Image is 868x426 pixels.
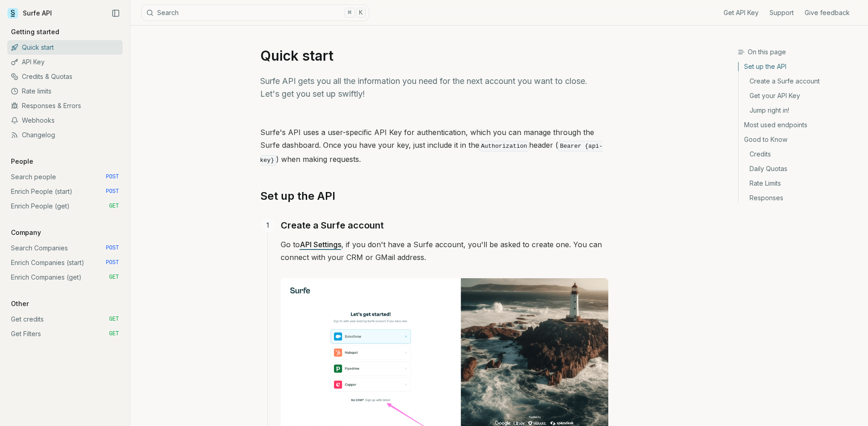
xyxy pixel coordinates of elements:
p: Surfe's API uses a user-specific API Key for authentication, which you can manage through the Sur... [260,126,608,167]
span: POST [106,244,119,252]
a: Get API Key [724,8,759,17]
p: Surfe API gets you all the information you need for the next account you want to close. Let's get... [260,75,608,100]
a: Give feedback [805,8,850,17]
a: Surfe API [7,6,52,20]
a: Set up the API [739,62,861,74]
a: Good to Know [739,132,861,147]
p: People [7,157,37,166]
span: GET [109,330,119,338]
a: API Settings [300,240,341,249]
h3: On this page [738,47,861,57]
a: Daily Quotas [739,161,861,176]
kbd: K [356,8,366,18]
a: Rate Limits [739,176,861,191]
a: Responses & Errors [7,99,123,113]
a: Enrich People (get) GET [7,199,123,213]
a: Enrich People (start) POST [7,184,123,199]
a: Jump right in! [739,103,861,118]
a: Search people POST [7,170,123,184]
p: Getting started [7,27,63,36]
a: Most used endpoints [739,118,861,132]
a: Credits [739,147,861,161]
span: GET [109,203,119,210]
a: Enrich Companies (get) GET [7,270,123,285]
p: Company [7,228,45,237]
a: Get Filters GET [7,327,123,341]
a: Quick start [7,40,123,55]
p: Go to , if you don't have a Surfe account, you'll be asked to create one. You can connect with yo... [281,238,608,264]
a: Set up the API [260,189,335,203]
a: Changelog [7,128,123,142]
a: Create a Surfe account [739,74,861,88]
span: POST [106,173,119,181]
a: Support [770,8,794,17]
button: Collapse Sidebar [109,6,123,20]
a: Webhooks [7,113,123,128]
a: Get your API Key [739,88,861,103]
span: GET [109,316,119,323]
span: POST [106,259,119,266]
a: Responses [739,191,861,203]
a: Rate limits [7,84,123,99]
code: Authorization [479,141,529,151]
p: Other [7,299,32,308]
a: Enrich Companies (start) POST [7,255,123,270]
a: API Key [7,55,123,69]
a: Create a Surfe account [281,218,384,233]
kbd: ⌘ [344,8,354,18]
a: Get credits GET [7,312,123,327]
h1: Quick start [260,47,608,64]
span: POST [106,188,119,195]
a: Credits & Quotas [7,69,123,84]
span: GET [109,274,119,281]
button: Search⌘K [141,5,369,21]
a: Search Companies POST [7,241,123,255]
